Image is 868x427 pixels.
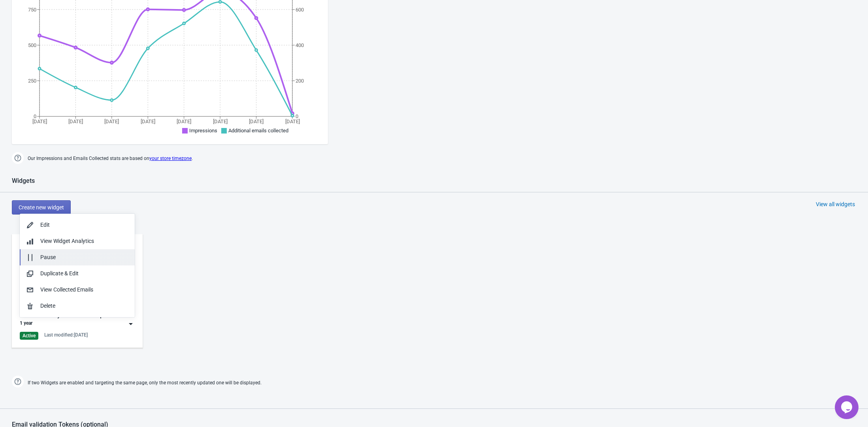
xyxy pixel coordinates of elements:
tspan: 250 [28,78,36,84]
tspan: [DATE] [141,119,155,124]
tspan: [DATE] [213,119,228,124]
tspan: [DATE] [68,119,83,124]
iframe: chat widget [835,395,860,419]
div: Last modified: [DATE] [44,332,88,338]
img: dropdown.png [127,320,135,328]
tspan: 750 [28,7,36,13]
div: 1 year [20,320,32,328]
tspan: 200 [296,78,304,84]
span: If two Widgets are enabled and targeting the same page, only the most recently updated one will b... [28,376,262,389]
div: View Collected Emails [40,286,128,294]
span: Impressions [189,128,217,134]
tspan: [DATE] [249,119,264,124]
button: Delete [20,298,135,314]
div: Pause [40,253,128,261]
tspan: [DATE] [285,119,300,124]
tspan: 600 [296,7,304,13]
tspan: [DATE] [32,119,47,124]
tspan: [DATE] [177,119,191,124]
div: View all widgets [816,200,855,208]
button: Edit [20,217,135,233]
tspan: 0 [296,113,298,119]
a: your store timezone [149,156,192,161]
img: help.png [12,376,24,387]
span: Our Impressions and Emails Collected stats are based on . [28,152,193,165]
img: help.png [12,152,24,164]
span: Additional emails collected [228,128,288,134]
button: View Collected Emails [20,282,135,298]
tspan: 0 [34,113,36,119]
tspan: [DATE] [104,119,119,124]
div: Active [20,332,38,340]
tspan: 400 [296,42,304,48]
button: View Widget Analytics [20,233,135,249]
button: Create new widget [12,200,71,214]
div: Delete [40,302,128,310]
button: Duplicate & Edit [20,265,135,282]
button: Pause [20,249,135,265]
div: Edit [40,221,128,229]
span: View Widget Analytics [40,238,94,244]
tspan: 500 [28,42,36,48]
span: Create new widget [19,204,64,211]
div: Duplicate & Edit [40,269,128,278]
